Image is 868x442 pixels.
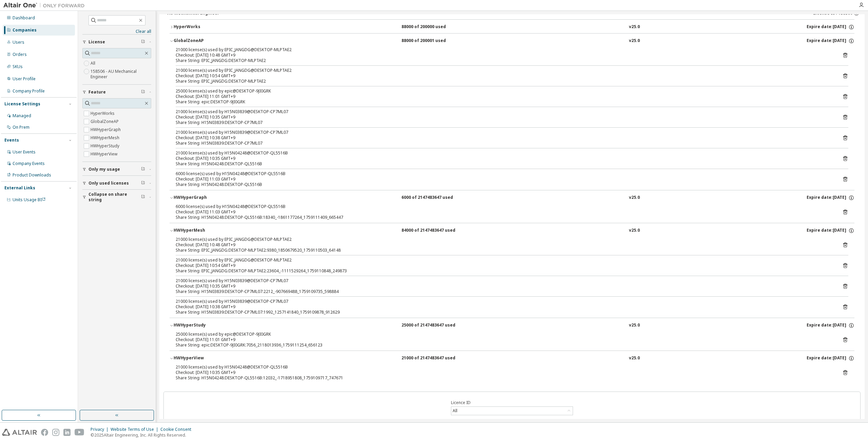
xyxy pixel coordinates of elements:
div: Users [13,40,24,45]
div: User Profile [13,76,36,82]
div: GlobalZoneAP [174,38,235,44]
div: Checkout: [DATE] 10:48 GMT+9 [176,52,832,58]
div: Expire date: [DATE] [807,228,854,234]
div: 25000 of 2147483647 used [401,322,462,329]
div: 25000 license(s) used by epic@DESKTOP-9JI0GRK [176,332,832,337]
span: Clear filter [141,89,145,95]
span: Clear filter [141,194,145,200]
span: Units Usage BI [13,197,46,203]
button: Collapse on share string [82,190,151,205]
div: 21000 license(s) used by EPIC_JANGDG@DESKTOP-MLPTAE2 [176,68,832,73]
div: Share String: H15N04248:DESKTOP-QL5516B [176,182,832,187]
label: All [91,59,97,67]
img: linkedin.svg [63,429,71,436]
div: Checkout: [DATE] 11:01 GMT+9 [176,337,832,342]
div: HWHyperView [174,355,235,361]
div: HWHyperStudy [174,322,235,329]
button: Feature [82,85,151,100]
div: Checkout: [DATE] 10:38 GMT+9 [176,304,832,310]
div: v25.0 [629,38,640,44]
span: Clear filter [141,167,145,172]
button: Only my usage [82,162,151,177]
div: User Events [13,149,36,155]
button: HWHyperView21000 of 2147483647 usedv25.0Expire date:[DATE] [170,351,854,366]
div: v25.0 [629,195,640,201]
div: Company Profile [13,88,45,94]
div: Website Terms of Use [111,427,160,432]
div: All [452,407,458,415]
div: Expire date: [DATE] [807,38,854,44]
div: Checkout: [DATE] 10:38 GMT+9 [176,135,832,141]
div: Managed [13,113,31,119]
div: Events [4,138,19,143]
label: Date Range [451,418,573,424]
div: Share String: EPIC_JANGDG:DESKTOP-MLPTAE2:9380_1850679520_1759110503_64148 [176,248,832,253]
div: Checkout: [DATE] 10:35 GMT+9 [176,370,832,375]
div: Checkout: [DATE] 11:01 GMT+9 [176,94,832,99]
div: Checkout: [DATE] 10:35 GMT+9 [176,114,832,120]
label: HyperWorks [91,109,116,118]
div: 6000 license(s) used by H15N04248@DESKTOP-QL5516B [176,171,832,176]
div: Privacy [91,427,111,432]
button: HWHyperMesh84000 of 2147483647 usedv25.0Expire date:[DATE] [170,223,854,238]
div: Expire date: [DATE] [807,322,854,329]
div: Share String: EPIC_JANGDG:DESKTOP-MLPTAE2 [176,79,832,84]
div: 21000 license(s) used by H15N03839@DESKTOP-CP7ML07 [176,109,832,114]
div: Cookie Consent [160,427,195,432]
label: HWHyperGraph [91,126,122,134]
div: 21000 license(s) used by H15N04248@DESKTOP-QL5516B [176,150,832,156]
div: Checkout: [DATE] 11:03 GMT+9 [176,209,832,215]
div: Checkout: [DATE] 10:54 GMT+9 [176,263,832,268]
div: Checkout: [DATE] 10:35 GMT+9 [176,283,832,289]
div: v25.0 [629,228,640,234]
div: v25.0 [629,355,640,361]
div: Share String: EPIC_JANGDG:DESKTOP-MLPTAE2:23604_-1111529264_1759110848_249873 [176,268,832,274]
button: HWHyperGraph6000 of 2147483647 usedv25.0Expire date:[DATE] [170,190,854,205]
div: Share String: H15N04248:DESKTOP-QL5516B:12032_-1718951808_1759109717_747671 [176,375,832,381]
div: Share String: EPIC_JANGDG:DESKTOP-MLPTAE2 [176,58,832,63]
div: 21000 license(s) used by H15N03839@DESKTOP-CP7ML07 [176,299,832,304]
div: 21000 license(s) used by EPIC_JANGDG@DESKTOP-MLPTAE2 [176,237,832,242]
button: Only used licenses [82,176,151,191]
button: GlobalZoneAP88000 of 200001 usedv25.0Expire date:[DATE] [170,34,854,48]
div: Share String: epic:DESKTOP-9JI0GRK:7056_2118013936_1759111254_656123 [176,342,832,348]
span: License [88,39,105,45]
div: 21000 license(s) used by EPIC_JANGDG@DESKTOP-MLPTAE2 [176,257,832,263]
p: © 2025 Altair Engineering, Inc. All Rights Reserved. [91,432,195,438]
div: External Links [4,185,35,191]
label: 158506 - AU Mechanical Engineer [91,67,151,81]
label: Licence ID [451,400,573,405]
img: youtube.svg [75,429,84,436]
div: Share String: epic:DESKTOP-9JI0GRK [176,99,832,105]
label: HWHyperStudy [91,142,121,150]
div: 88000 of 200001 used [401,38,462,44]
div: Checkout: [DATE] 10:48 GMT+9 [176,242,832,248]
div: 6000 of 2147483647 used [401,195,462,201]
span: Clear filter [141,39,145,45]
div: Dashboard [13,15,35,21]
label: GlobalZoneAP [91,118,120,126]
div: License Settings [4,101,40,107]
span: Only my usage [88,167,120,172]
div: HWHyperGraph [174,195,235,201]
div: 25000 license(s) used by epic@DESKTOP-9JI0GRK [176,88,832,94]
div: 88000 of 200000 used [401,24,462,30]
label: HWHyperMesh [91,134,121,142]
div: Share String: H15N04248:DESKTOP-QL5516B [176,161,832,167]
div: SKUs [13,64,23,69]
div: Share String: H15N03839:DESKTOP-CP7ML07 [176,120,832,125]
div: 21000 license(s) used by EPIC_JANGDG@DESKTOP-MLPTAE2 [176,47,832,52]
div: Orders [13,52,27,57]
div: On Prem [13,125,29,130]
div: Checkout: [DATE] 11:03 GMT+9 [176,176,832,182]
button: HyperWorks88000 of 200000 usedv25.0Expire date:[DATE] [170,20,854,35]
div: 84000 of 2147483647 used [401,228,462,234]
div: Share String: H15N03839:DESKTOP-CP7ML07:1992_1257141840_1759109878_912629 [176,310,832,315]
span: Clear filter [141,181,145,186]
div: Product Downloads [13,172,51,178]
div: 21000 license(s) used by H15N04248@DESKTOP-QL5516B [176,364,832,370]
img: facebook.svg [41,429,48,436]
div: 21000 of 2147483647 used [401,355,462,361]
div: 21000 license(s) used by H15N03839@DESKTOP-CP7ML07 [176,278,832,283]
img: instagram.svg [52,429,59,436]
